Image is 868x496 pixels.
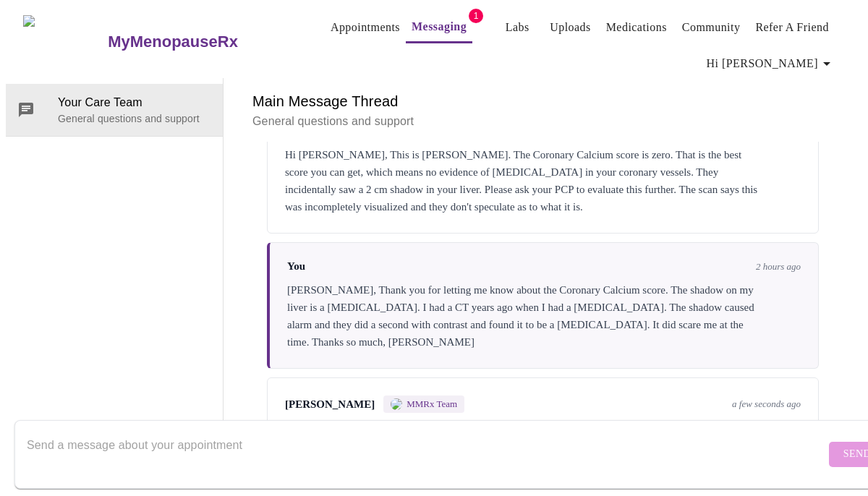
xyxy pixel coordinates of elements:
[407,398,457,410] span: MMRx Team
[701,49,841,78] button: Hi [PERSON_NAME]
[287,260,305,273] span: You
[106,17,296,67] a: MyMenopauseRx
[325,13,406,42] button: Appointments
[285,146,801,215] div: Hi [PERSON_NAME], This is [PERSON_NAME]. The Coronary Calcium score is zero. That is the best sco...
[108,33,238,51] h3: MyMenopauseRx
[756,261,801,273] span: 2 hours ago
[707,54,835,74] span: Hi [PERSON_NAME]
[391,398,402,410] img: MMRX
[6,84,223,136] div: Your Care TeamGeneral questions and support
[469,9,483,23] span: 1
[58,94,211,111] span: Your Care Team
[58,111,211,126] p: General questions and support
[285,398,375,411] span: [PERSON_NAME]
[252,90,833,113] h6: Main Message Thread
[600,13,673,42] button: Medications
[550,17,591,38] a: Uploads
[732,398,801,410] span: a few seconds ago
[749,13,835,42] button: Refer a Friend
[27,431,825,477] textarea: Send a message about your appointment
[682,17,741,38] a: Community
[406,12,472,43] button: Messaging
[606,17,667,38] a: Medications
[23,15,106,69] img: MyMenopauseRx Logo
[287,281,801,351] div: [PERSON_NAME], Thank you for letting me know about the Coronary Calcium score. The shadow on my l...
[331,17,400,38] a: Appointments
[544,13,597,42] button: Uploads
[412,17,467,37] a: Messaging
[506,17,529,38] a: Labs
[676,13,746,42] button: Community
[494,13,540,42] button: Labs
[252,113,833,130] p: General questions and support
[755,17,829,38] a: Refer a Friend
